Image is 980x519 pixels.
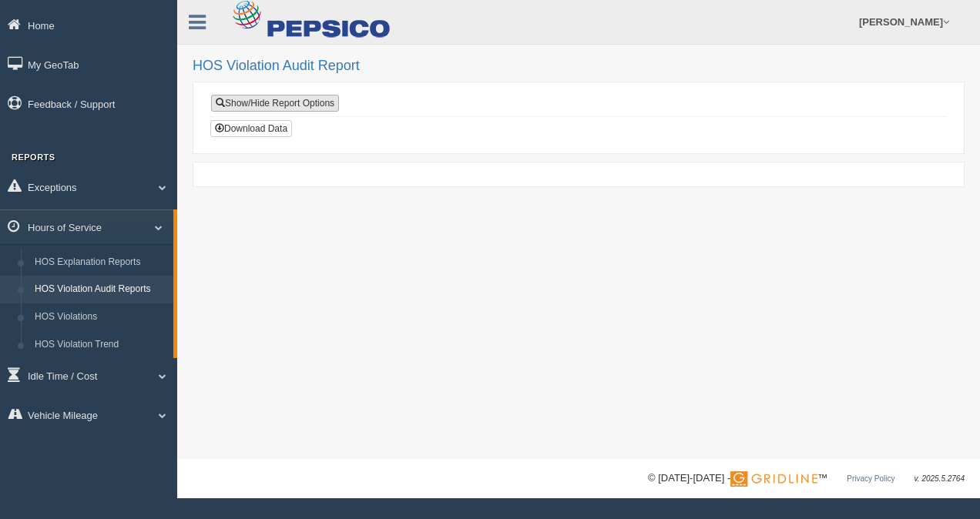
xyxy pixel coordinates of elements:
[847,474,894,483] a: Privacy Policy
[915,474,965,483] span: v. 2025.5.2764
[648,470,965,487] div: © [DATE]-[DATE] - ™
[28,303,173,331] a: HOS Violations
[193,59,965,74] h2: HOS Violation Audit Report
[211,95,339,112] a: Show/Hide Report Options
[210,120,292,137] button: Download Data
[28,276,173,303] a: HOS Violation Audit Reports
[730,471,817,487] img: Gridline
[28,331,173,359] a: HOS Violation Trend
[28,249,173,276] a: HOS Explanation Reports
